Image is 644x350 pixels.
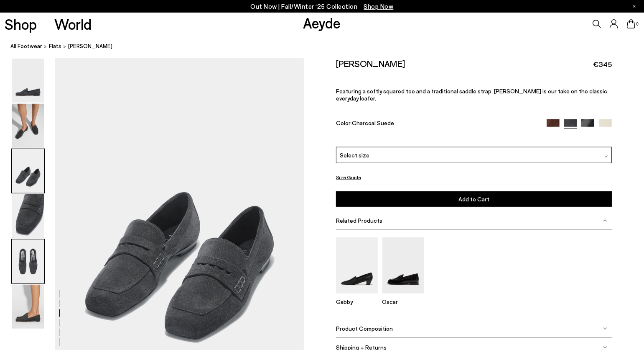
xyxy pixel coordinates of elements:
span: Navigate to /collections/new-in [364,3,394,10]
p: Out Now | Fall/Winter ‘25 Collection [251,1,394,12]
button: Size Guide [336,172,361,183]
span: Charcoal Suede [352,119,394,126]
span: Product Composition [336,325,393,332]
span: €345 [593,59,612,69]
p: Featuring a softly squared toe and a traditional saddle strap, [PERSON_NAME] is our take on the c... [336,87,612,102]
span: [PERSON_NAME] [68,42,112,51]
a: World [54,17,92,31]
a: Shop [5,17,37,31]
a: Gabby Almond-Toe Loafers Gabby [336,288,378,305]
img: svg%3E [603,219,607,223]
p: Oscar [382,298,424,305]
img: svg%3E [604,154,608,159]
img: Lana Suede Loafers - Image 5 [12,239,44,283]
a: All Footwear [10,42,42,51]
a: Oscar Leather Loafers Oscar [382,288,424,305]
span: flats [49,43,61,49]
img: Lana Suede Loafers - Image 6 [12,285,44,329]
img: Lana Suede Loafers - Image 1 [12,59,44,103]
a: 0 [627,19,635,28]
span: Select size [340,151,369,160]
img: Oscar Leather Loafers [382,237,424,293]
a: Aeyde [303,14,341,31]
img: Lana Suede Loafers - Image 3 [12,149,44,193]
a: flats [49,42,61,51]
h2: [PERSON_NAME] [336,58,405,69]
img: Gabby Almond-Toe Loafers [336,237,378,293]
img: svg%3E [603,327,607,331]
span: Related Products [336,217,382,224]
button: Add to Cart [336,191,612,207]
img: svg%3E [603,345,607,350]
nav: breadcrumb [10,35,644,58]
p: Gabby [336,298,378,305]
img: Lana Suede Loafers - Image 2 [12,104,44,148]
span: Add to Cart [458,196,489,203]
div: Color: [336,119,538,129]
span: 0 [635,22,639,26]
img: Lana Suede Loafers - Image 4 [12,194,44,238]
